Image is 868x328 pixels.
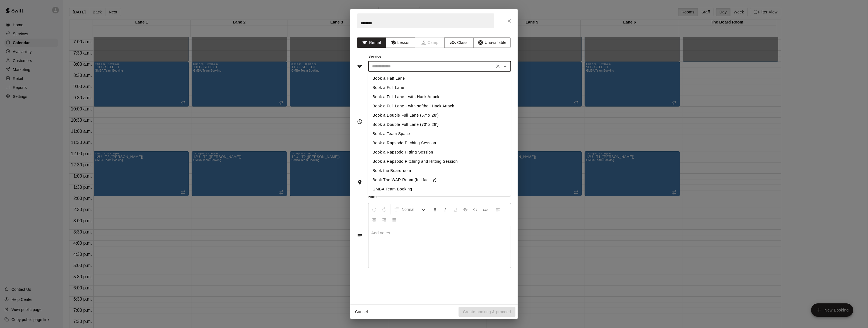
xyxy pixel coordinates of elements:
[380,214,389,225] button: Right Align
[368,83,511,92] li: Book a Full Lane
[368,92,511,102] li: Book a Full Lane - with Hack Attack
[368,111,511,120] li: Book a Double Full Lane (67' x 28')
[368,148,511,157] li: Book a Rapsodo Hitting Session
[380,204,389,214] button: Redo
[493,204,503,214] button: Left Align
[353,307,370,317] button: Cancel
[460,204,470,214] button: Format Strikethrough
[368,102,511,111] li: Book a Full Lane - with softball Hack Attack
[481,204,490,214] button: Insert Link
[368,120,511,129] li: Book a Double Full Lane (70' x 28')
[494,62,502,70] button: Clear
[392,204,428,214] button: Formatting Options
[504,16,514,26] button: Close
[471,204,480,214] button: Insert Code
[370,214,379,225] button: Center Align
[368,138,511,148] li: Book a Rapsodo Pitching Session
[368,129,511,138] li: Book a Team Space
[430,204,440,214] button: Format Bold
[450,204,460,214] button: Format Underline
[368,55,382,58] span: Service
[368,175,511,185] li: Book The WAR Room (full facility)
[357,233,363,239] svg: Notes
[357,180,363,185] svg: Rooms
[444,37,474,48] button: Class
[368,74,511,83] li: Book a Half Lane
[440,204,450,214] button: Format Italics
[415,37,445,48] span: Camps can only be created in the Services page
[357,119,363,124] svg: Timing
[357,37,386,48] button: Rental
[390,214,399,225] button: Justify Align
[368,185,511,194] li: GMBA Team Booking
[368,157,511,166] li: Book a Rapsodo Pitching and Hitting Session
[357,63,363,69] svg: Service
[368,166,511,175] li: Book the Boardroom
[386,37,415,48] button: Lesson
[473,37,511,48] button: Unavailable
[370,204,379,214] button: Undo
[501,62,509,70] button: Close
[368,193,511,202] span: Notes
[402,207,421,212] span: Normal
